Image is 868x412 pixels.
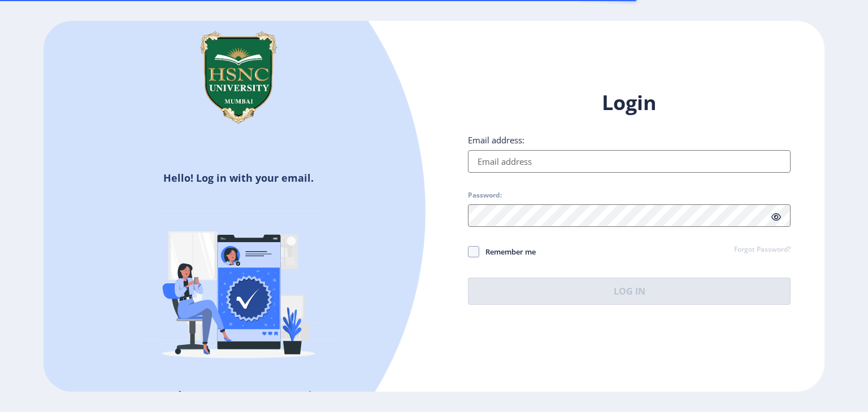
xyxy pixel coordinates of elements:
img: Verified-rafiki.svg [140,189,337,387]
a: Forgot Password? [734,245,791,255]
label: Email address: [468,134,524,146]
h5: Don't have an account? [52,387,426,405]
img: hsnc.png [182,21,295,134]
button: Log In [468,278,791,305]
label: Password: [468,191,502,200]
span: Remember me [479,245,536,258]
input: Email address [468,150,791,173]
h1: Login [468,89,791,116]
a: Register [285,387,337,404]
